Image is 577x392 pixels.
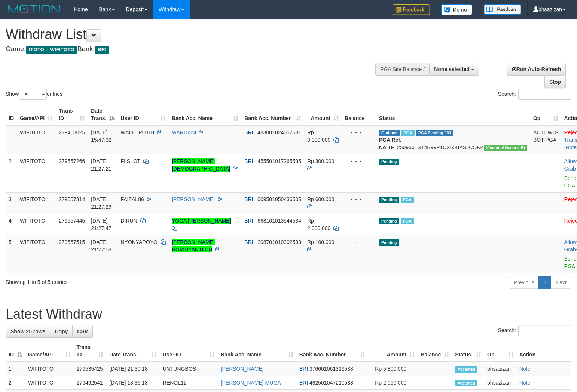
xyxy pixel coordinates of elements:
td: WIFITOTO [17,235,56,273]
a: Stop [544,76,566,88]
a: Run Auto-Refresh [507,63,566,76]
span: Copy 208701010302533 to clipboard [257,239,301,245]
td: AUTOWD-BOT-PGA [530,125,561,154]
th: Bank Acc. Number: activate to sort column ascending [241,104,304,125]
th: Amount: activate to sort column ascending [304,104,342,125]
span: [DATE] 21:27:29 [91,196,112,210]
span: BRI [244,218,253,224]
th: Op: activate to sort column ascending [530,104,561,125]
button: None selected [429,63,479,76]
div: - - - [345,129,373,136]
th: Date Trans.: activate to sort column descending [88,104,117,125]
span: WALETPUTIH [120,129,154,135]
span: Marked by bhsazizan [401,130,414,136]
img: panduan.png [484,4,521,15]
span: Pending [379,197,399,203]
span: Pending [379,218,399,224]
a: Previous [509,276,539,289]
span: BRI [299,366,308,372]
span: 279557314 [59,196,85,202]
span: 279557515 [59,239,85,245]
select: Showentries [19,89,47,100]
th: Game/API: activate to sort column ascending [25,340,74,362]
td: UNTUNGBOS [160,362,218,376]
td: Rp 2,050,000 [368,376,418,390]
td: WIFITOTO [17,192,56,214]
td: 5 [6,235,17,273]
label: Show entries [6,89,62,100]
span: Show 25 rows [10,328,45,334]
div: - - - [345,217,373,224]
td: WIFITOTO [17,214,56,235]
a: Note [565,144,577,150]
span: [DATE] 21:27:21 [91,158,112,172]
b: PGA Ref. No: [379,137,402,150]
a: Copy [50,325,73,338]
a: Note [519,380,531,386]
span: BRI [244,129,253,135]
th: Status [376,104,530,125]
a: YOGA [PERSON_NAME] [172,218,231,224]
label: Search: [498,325,571,336]
span: PGA Pending [416,130,454,136]
td: WIFITOTO [17,125,56,154]
th: Bank Acc. Name: activate to sort column ascending [218,340,296,362]
th: ID [6,104,17,125]
span: None selected [434,66,470,72]
td: bhsazizan [484,362,516,376]
span: CSV [77,328,88,334]
span: NYONYAPOYO [120,239,158,245]
span: Copy 009501050436505 to clipboard [257,196,301,202]
td: [DATE] 21:30:18 [106,362,159,376]
a: Send PGA [564,175,577,189]
span: Accepted [455,380,477,386]
span: Rp 600.000 [307,196,334,202]
th: Balance: activate to sort column ascending [418,340,452,362]
div: - - - [345,238,373,246]
span: [DATE] 21:27:47 [91,218,112,231]
th: Trans ID: activate to sort column ascending [56,104,88,125]
td: [DATE] 18:36:13 [106,376,159,390]
th: User ID: activate to sort column ascending [160,340,218,362]
h4: Game: Bank: [6,46,377,53]
input: Search: [518,325,571,336]
a: Send PGA [564,256,577,269]
span: Marked by bhsazizan [401,197,414,203]
a: Next [551,276,571,289]
span: Rp 2.000.000 [307,218,330,231]
td: 1 [6,125,17,154]
a: [PERSON_NAME][DEMOGRAPHIC_DATA] [172,158,231,172]
div: PGA Site Balance / [375,63,429,76]
span: BRI [299,380,308,386]
span: Copy 462501047210533 to clipboard [309,380,353,386]
span: BRI [244,196,253,202]
div: - - - [345,157,373,165]
th: Balance [342,104,376,125]
span: 279557266 [59,158,85,164]
h1: Latest Withdraw [6,307,571,322]
span: Vendor URL: https://dashboard.q2checkout.com/secure [484,145,527,151]
a: Show 25 rows [6,325,50,338]
span: Accepted [455,366,477,373]
span: Copy 376601061316538 to clipboard [309,366,353,372]
th: Bank Acc. Number: activate to sort column ascending [296,340,368,362]
th: User ID: activate to sort column ascending [117,104,168,125]
a: Allow Grab [564,158,577,172]
a: CSV [72,325,93,338]
span: 279458025 [59,129,85,135]
span: BRI [95,46,109,54]
td: Rp 5,800,000 [368,362,418,376]
span: [DATE] 21:27:58 [91,239,112,252]
th: Amount: activate to sort column ascending [368,340,418,362]
span: Grabbed [379,130,400,136]
a: Note [519,366,531,372]
td: 279492541 [74,376,107,390]
span: Pending [379,239,399,246]
td: 2 [6,154,17,192]
span: DIRUN [120,218,137,224]
img: MOTION_logo.png [6,4,62,15]
th: Date Trans.: activate to sort column ascending [106,340,159,362]
span: Rp 100.000 [307,239,334,245]
span: Copy 455501017265535 to clipboard [257,158,301,164]
a: WARDANI [172,129,196,135]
